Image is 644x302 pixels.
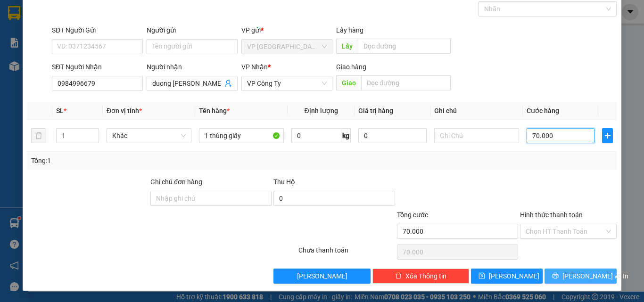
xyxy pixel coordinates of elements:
span: Giao [336,75,361,90]
input: VD: Bàn, Ghế [199,128,284,143]
input: Ghi chú đơn hàng [150,191,272,206]
span: VP Công Ty [247,76,327,90]
span: Xóa Thông tin [405,271,446,281]
div: Người gửi [147,25,238,35]
span: [PERSON_NAME] [297,271,347,281]
div: Người nhận [147,62,238,72]
input: Dọc đường [358,39,451,54]
span: Tên hàng [199,107,230,114]
span: VP Nhận [241,63,268,71]
span: Thu Hộ [273,178,295,186]
div: SĐT Người Gửi [52,25,143,35]
span: delete [395,272,402,280]
span: kg [341,128,351,143]
div: Chưa thanh toán [297,245,396,261]
span: Giá trị hàng [358,107,393,114]
label: Hình thức thanh toán [520,211,583,219]
span: SL [56,107,64,114]
span: Lấy [336,39,358,54]
span: Cước hàng [527,107,559,114]
span: VP Tân Bình [247,40,327,54]
button: plus [602,128,613,143]
span: [PERSON_NAME] và In [562,271,628,281]
span: Tổng cước [397,211,428,219]
span: Đơn vị tính [107,107,142,114]
span: plus [603,132,612,139]
span: save [479,272,485,280]
button: [PERSON_NAME] [273,269,370,284]
input: Dọc đường [361,75,451,90]
span: user-add [224,80,232,87]
input: 0 [358,128,426,143]
div: VP gửi [241,25,332,35]
span: [PERSON_NAME] [489,271,539,281]
th: Ghi chú [430,102,523,120]
span: Định lượng [304,107,338,114]
label: Ghi chú đơn hàng [150,178,202,186]
button: save[PERSON_NAME] [471,269,543,284]
input: Ghi Chú [434,128,519,143]
span: Khác [112,129,186,143]
button: deleteXóa Thông tin [372,269,469,284]
div: Tổng: 1 [31,155,249,166]
span: printer [552,272,559,280]
span: Lấy hàng [336,26,363,34]
div: SĐT Người Nhận [52,62,143,72]
button: delete [31,128,46,143]
span: Giao hàng [336,63,366,71]
button: printer[PERSON_NAME] và In [545,269,617,284]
